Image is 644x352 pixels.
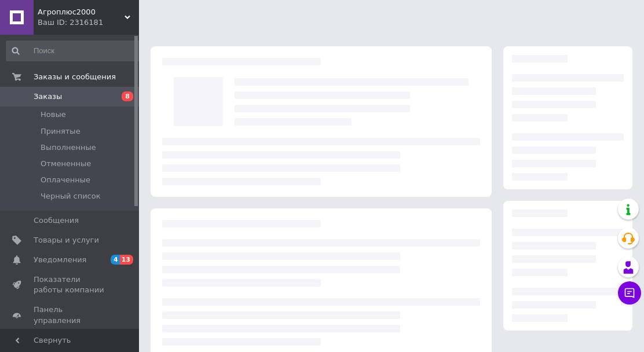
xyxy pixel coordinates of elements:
[41,109,66,120] span: Новые
[34,305,107,325] span: Панель управления
[34,72,116,82] span: Заказы и сообщения
[41,142,96,153] span: Выполненные
[34,274,107,295] span: Показатели работы компании
[41,175,90,185] span: Оплаченные
[122,91,133,101] span: 8
[34,215,79,226] span: Сообщения
[41,159,91,169] span: Отмененные
[41,191,101,201] span: Черный список
[120,255,133,265] span: 13
[41,126,80,137] span: Принятые
[6,41,140,61] input: Поиск
[618,281,641,305] button: Чат с покупателем
[38,7,125,17] span: Агроплюс2000
[34,255,86,265] span: Уведомления
[34,91,62,102] span: Заказы
[111,255,120,265] span: 4
[38,17,139,28] div: Ваш ID: 2316181
[34,235,99,245] span: Товары и услуги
